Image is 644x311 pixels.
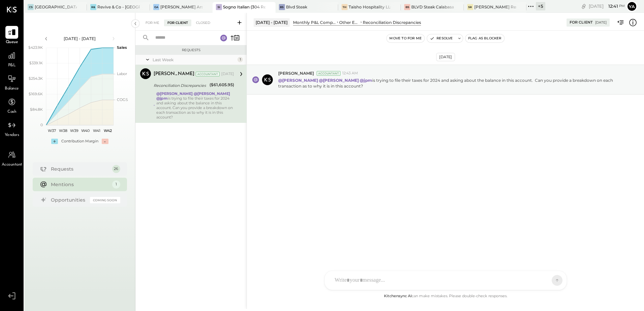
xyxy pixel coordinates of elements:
div: BS [404,4,410,10]
div: Accountant [196,72,220,76]
div: Blvd Steak [286,4,307,10]
text: W37 [47,128,56,133]
div: Last Week [153,57,236,63]
div: SI [216,4,222,10]
span: [PERSON_NAME] [278,70,314,76]
a: Vendors [0,119,23,138]
div: GA [153,4,159,10]
text: COGS [117,97,128,102]
a: Accountant [0,148,23,168]
a: Queue [0,26,23,45]
text: Labor [117,71,127,76]
div: 26 [112,165,120,173]
text: W40 [81,128,90,133]
span: Queue [6,39,18,45]
div: is trying to file their taxes for 2024 and asking about the balance in this account. Can you prov... [156,91,234,119]
div: TH [342,4,348,10]
div: - [102,139,108,144]
div: ($61,605.95) [210,81,234,88]
div: R& [90,4,96,10]
div: BS [279,4,285,10]
span: Accountant [2,162,22,168]
div: [PERSON_NAME] Arso [160,4,202,10]
div: [PERSON_NAME] Restaurant & Deli [474,4,516,10]
a: P&L [0,49,23,69]
div: Sogno Italian (304 Restaurant) [223,4,265,10]
text: 0 [40,123,43,127]
span: P&L [8,63,16,69]
span: Cash [7,109,16,115]
strong: @jpm [360,78,372,83]
button: Move to for me [387,34,424,42]
a: Balance [0,72,23,92]
div: [DATE] - [DATE] [254,18,290,27]
strong: @[PERSON_NAME] [194,91,230,96]
div: SR [467,4,473,10]
button: Flag as Blocker [465,34,504,42]
div: + [51,139,58,144]
div: [DATE] [589,3,625,9]
text: $84.8K [30,107,43,112]
div: [DATE] [436,53,455,61]
text: Sales [117,45,127,50]
div: Reconciliation Discrepancies [363,20,421,25]
div: [PERSON_NAME] [154,71,194,77]
div: Opportunities [51,197,87,203]
span: Vendors [5,132,19,138]
span: 12:43 AM [342,71,358,76]
div: 1 [112,180,120,188]
div: [GEOGRAPHIC_DATA][PERSON_NAME] [35,4,77,10]
div: + 5 [536,2,545,10]
text: $169.6K [29,92,43,96]
a: Cash [0,96,23,115]
div: Monthly P&L Comparison [293,20,336,25]
text: W38 [59,128,67,133]
div: Revive & Co - [GEOGRAPHIC_DATA] [97,4,139,10]
div: For Me [142,20,163,26]
strong: @[PERSON_NAME] [156,91,193,96]
button: Resolve [427,34,455,42]
text: $254.3K [29,76,43,81]
div: Mentions [51,181,109,188]
span: Balance [5,86,19,92]
div: copy link [580,3,587,10]
div: Contribution Margin [61,139,98,144]
div: [DATE] [595,20,607,25]
div: Requests [51,166,109,172]
text: W41 [93,128,100,133]
div: Accountant [317,71,341,76]
strong: @[PERSON_NAME] [319,78,359,83]
div: [DATE] - [DATE] [51,36,108,41]
div: Coming Soon [90,197,120,203]
strong: @[PERSON_NAME] [278,78,318,83]
div: Taisho Hospitality LLC [349,4,391,10]
div: For Client [570,20,593,25]
div: BLVD Steak Calabasas [411,4,453,10]
text: W42 [104,128,112,133]
div: CS [28,4,34,10]
text: $339.1K [29,61,43,65]
button: Ya [626,1,637,12]
div: Requests [139,48,243,53]
div: Reconciliation Discrepancies [154,82,207,89]
strong: @jpm [156,96,168,101]
text: W39 [70,128,78,133]
div: Closed [193,20,214,26]
text: $423.9K [28,45,43,50]
div: For Client [164,20,191,26]
div: [DATE] [221,71,234,77]
div: 1 [237,57,243,62]
p: is trying to file their taxes for 2024 and asking about the balance in this account. Can you prov... [278,77,621,89]
div: Other Expenses [339,20,359,25]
